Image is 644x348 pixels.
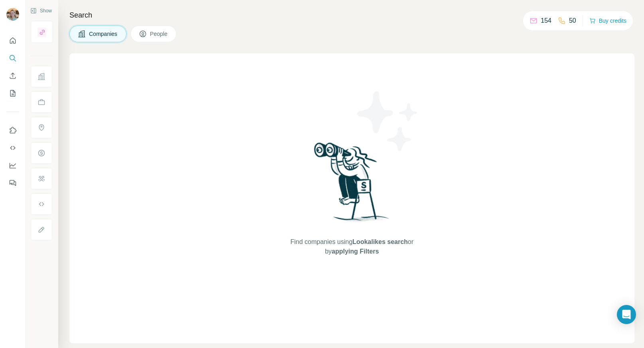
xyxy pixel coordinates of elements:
h4: Search [69,10,634,21]
button: Dashboard [6,158,19,173]
img: Avatar [6,8,19,21]
button: Show [25,5,57,17]
button: Search [6,51,19,65]
button: Quick start [6,33,19,48]
button: My lists [6,86,19,100]
span: Find companies using or by [288,237,416,256]
span: applying Filters [332,248,379,255]
div: Open Intercom Messenger [617,305,636,324]
p: 50 [569,16,576,26]
img: Surfe Illustration - Stars [352,85,424,157]
button: Feedback [6,176,19,190]
button: Use Surfe API [6,141,19,155]
span: Lookalikes search [352,238,408,245]
img: Surfe Illustration - Woman searching with binoculars [310,140,393,229]
button: Use Surfe on LinkedIn [6,123,19,138]
p: 154 [541,16,551,26]
button: Buy credits [589,15,626,26]
span: People [150,30,168,38]
button: Enrich CSV [6,69,19,83]
span: Companies [89,30,118,38]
